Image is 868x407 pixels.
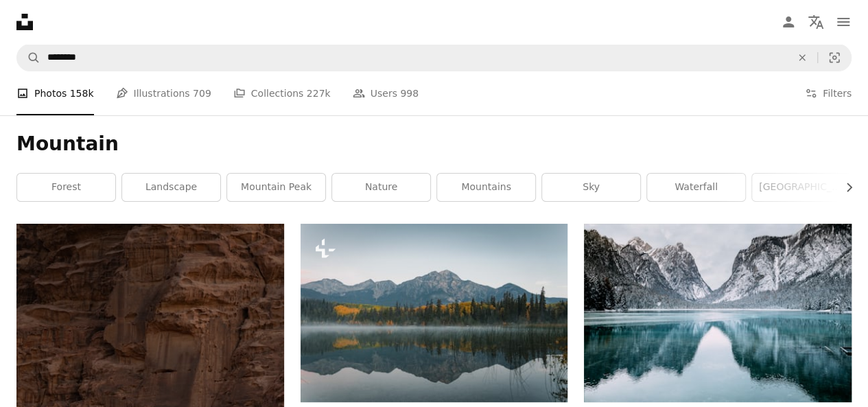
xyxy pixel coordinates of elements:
[16,132,852,156] h1: Mountain
[16,44,852,71] form: Find visuals sitewide
[584,224,852,402] img: body of water and snow-covered mountains during daytime
[818,45,851,71] button: Visual search
[830,8,857,36] button: Menu
[584,307,852,319] a: body of water and snow-covered mountains during daytime
[301,224,568,402] img: a lake surrounded by trees with mountains in the background
[17,174,115,201] a: forest
[122,174,220,201] a: landscape
[805,71,852,115] button: Filters
[17,45,40,71] button: Search Unsplash
[332,174,430,201] a: nature
[193,86,211,101] span: 709
[227,174,325,201] a: mountain peak
[542,174,640,201] a: sky
[16,14,33,30] a: Home — Unsplash
[787,45,817,71] button: Clear
[802,8,830,36] button: Language
[116,71,211,115] a: Illustrations 709
[307,86,331,101] span: 227k
[353,71,419,115] a: Users 998
[400,86,419,101] span: 998
[836,174,852,201] button: scroll list to the right
[437,174,535,201] a: mountains
[233,71,331,115] a: Collections 227k
[647,174,745,201] a: waterfall
[775,8,802,36] a: Log in / Sign up
[752,174,850,201] a: [GEOGRAPHIC_DATA]
[301,307,568,319] a: a lake surrounded by trees with mountains in the background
